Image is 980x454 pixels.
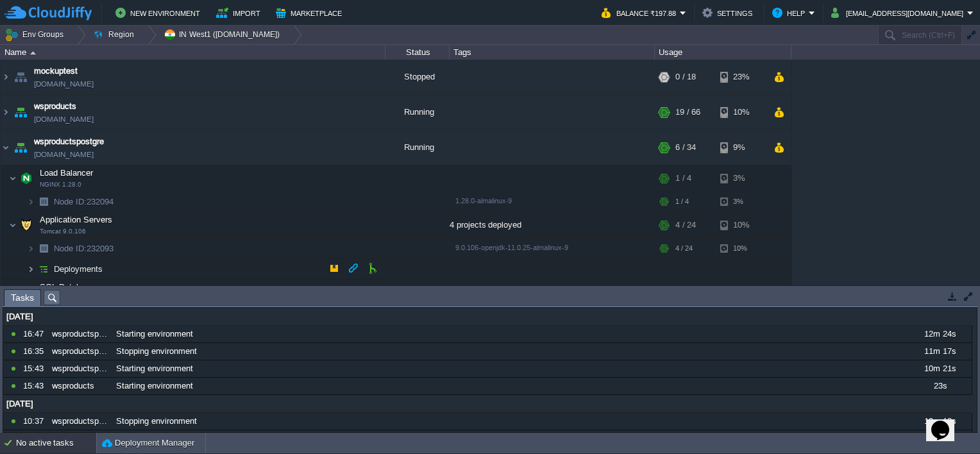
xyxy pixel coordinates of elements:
div: 9% [720,130,762,165]
div: 16:35 [23,343,47,360]
img: AMDAwAAAACH5BAEAAAAALAAAAAABAAEAAAICRAEAOw== [35,239,53,258]
span: 232094 [53,196,115,207]
div: 18s [908,430,971,447]
div: 15:43 [23,378,47,394]
img: AMDAwAAAACH5BAEAAAAALAAAAAABAAEAAAICRAEAOw== [1,60,11,94]
img: AMDAwAAAACH5BAEAAAAALAAAAAABAAEAAAICRAEAOw== [12,95,30,130]
span: Load Balancer [38,167,95,178]
a: Deployments [53,264,105,274]
div: 1 / 6 [675,280,691,305]
div: 3% [720,165,762,191]
img: AMDAwAAAACH5BAEAAAAALAAAAAABAAEAAAICRAEAOw== [1,95,11,130]
button: [EMAIL_ADDRESS][DOMAIN_NAME] [831,5,967,21]
button: Region [93,26,139,44]
div: Running [385,95,450,130]
div: 11m 17s [908,343,971,360]
div: 3% [720,192,762,212]
div: Tags [450,45,654,60]
img: CloudJiffy [4,5,92,21]
a: [DOMAIN_NAME] [34,78,94,90]
img: AMDAwAAAACH5BAEAAAAALAAAAAABAAEAAAICRAEAOw== [27,192,35,212]
div: 4 / 24 [675,212,696,238]
div: 10:37 [23,430,47,447]
button: New Environment [115,5,204,21]
span: NGINX 1.28.0 [40,181,81,189]
img: AMDAwAAAACH5BAEAAAAALAAAAAABAAEAAAICRAEAOw== [12,130,30,165]
span: Tasks [11,290,34,306]
img: AMDAwAAAACH5BAEAAAAALAAAAAABAAEAAAICRAEAOw== [17,280,35,305]
div: 10% [720,95,762,130]
span: Node ID: [54,244,87,253]
div: 23% [720,60,762,94]
button: Deployment Manager [102,437,194,450]
div: 15:43 [23,360,47,377]
div: 10% [720,212,762,238]
div: 4 / 24 [675,239,693,258]
span: 1.28.0-almalinux-9 [455,197,512,205]
div: wsproductspostgre [49,343,112,360]
button: IN West1 ([DOMAIN_NAME]) [164,26,284,44]
div: wsproducts [49,378,112,394]
span: Application Servers [38,214,114,225]
div: 10m 21s [908,360,971,377]
div: 0 / 18 [675,60,696,94]
img: AMDAwAAAACH5BAEAAAAALAAAAAABAAEAAAICRAEAOw== [12,60,30,94]
span: 9.0.106-openjdk-11.0.25-almalinux-9 [455,244,568,251]
div: 6 / 34 [675,130,696,165]
div: Name [1,45,385,60]
span: Starting environment [116,328,193,340]
img: AMDAwAAAACH5BAEAAAAALAAAAAABAAEAAAICRAEAOw== [17,212,35,238]
img: AMDAwAAAACH5BAEAAAAALAAAAAABAAEAAAICRAEAOw== [1,130,11,165]
div: 4 projects deployed [450,212,655,238]
img: AMDAwAAAACH5BAEAAAAALAAAAAABAAEAAAICRAEAOw== [9,165,17,191]
div: wsproductspostgre [49,326,112,342]
img: AMDAwAAAACH5BAEAAAAALAAAAAABAAEAAAICRAEAOw== [35,192,53,212]
div: 10% [720,239,762,258]
div: 19m 18s [908,413,971,430]
span: SQL Databases [38,282,101,292]
button: Balance ₹197.88 [602,5,680,21]
a: Application ServersTomcat 9.0.106 [38,215,114,224]
button: Env Groups [4,26,68,44]
a: Load BalancerNGINX 1.28.0 [38,168,95,178]
a: [DOMAIN_NAME] [34,113,94,126]
a: SQL Databases [38,282,101,292]
div: 12m 24s [908,326,971,342]
div: 23s [908,378,971,394]
div: 1 / 4 [675,192,689,212]
div: Running [385,130,450,165]
a: wsproductspostgre [34,135,104,148]
span: Tomcat 9.0.106 [40,228,86,235]
div: 16:47 [23,326,47,342]
div: 1 / 4 [675,165,691,191]
div: [DATE] [3,396,972,412]
iframe: chat widget [926,403,967,441]
a: wsproducts [34,100,76,113]
div: wsproductspostgre [49,360,112,377]
img: AMDAwAAAACH5BAEAAAAALAAAAAABAAEAAAICRAEAOw== [17,165,35,191]
a: Node ID:232094 [53,196,115,207]
a: [DOMAIN_NAME] [34,148,94,161]
div: 13% [720,280,762,305]
span: 232093 [53,243,115,254]
img: AMDAwAAAACH5BAEAAAAALAAAAAABAAEAAAICRAEAOw== [9,212,17,238]
img: AMDAwAAAACH5BAEAAAAALAAAAAABAAEAAAICRAEAOw== [30,51,36,55]
div: [DATE] [3,308,972,325]
div: Stopped [385,60,450,94]
a: Node ID:232093 [53,243,115,254]
button: Marketplace [276,5,346,21]
div: 19 / 66 [675,95,700,130]
div: wsproducts [49,430,112,447]
div: Status [386,45,449,60]
img: AMDAwAAAACH5BAEAAAAALAAAAAABAAEAAAICRAEAOw== [27,239,35,258]
button: Import [216,5,264,21]
span: Starting environment [116,380,193,392]
a: mockuptest [34,65,78,78]
div: 10:37 [23,413,47,430]
span: Stopping environment [116,346,197,357]
img: AMDAwAAAACH5BAEAAAAALAAAAAABAAEAAAICRAEAOw== [35,259,53,279]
